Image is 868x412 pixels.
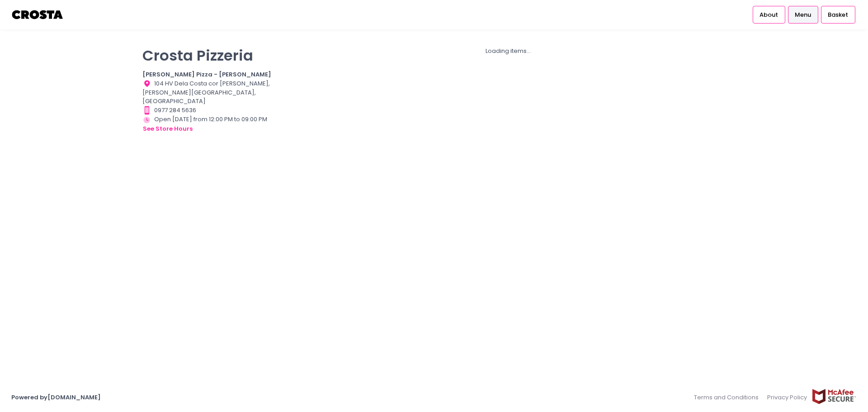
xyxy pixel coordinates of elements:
[11,7,64,23] img: logo
[142,47,280,64] p: Crosta Pizzeria
[142,70,271,79] b: [PERSON_NAME] Pizza - [PERSON_NAME]
[795,10,811,19] span: Menu
[788,6,818,23] a: Menu
[11,393,101,402] a: Powered by[DOMAIN_NAME]
[763,388,812,406] a: Privacy Policy
[753,6,785,23] a: About
[142,124,193,134] button: see store hours
[694,388,763,406] a: Terms and Conditions
[811,388,857,404] img: mcafee-secure
[828,10,848,19] span: Basket
[759,10,778,19] span: About
[142,115,280,134] div: Open [DATE] from 12:00 PM to 09:00 PM
[142,79,280,106] div: 104 HV Dela Costa cor [PERSON_NAME], [PERSON_NAME][GEOGRAPHIC_DATA], [GEOGRAPHIC_DATA]
[291,47,726,56] div: Loading items...
[142,106,280,115] div: 0977 284 5636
